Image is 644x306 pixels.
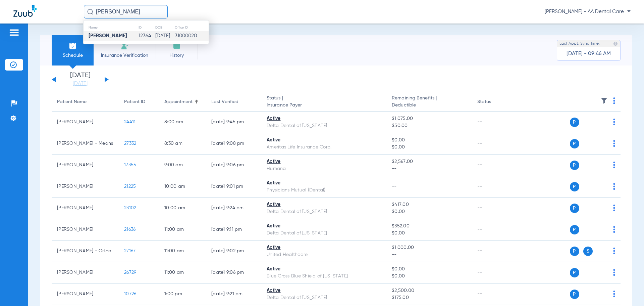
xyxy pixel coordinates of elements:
img: filter.svg [601,97,607,104]
img: Schedule [69,42,77,50]
td: 8:00 AM [159,112,206,133]
span: Insurance Verification [99,52,151,59]
span: $0.00 [392,208,466,215]
td: [DATE] 9:08 PM [206,133,261,155]
div: Active [267,266,381,273]
div: United Healthcare [267,251,381,258]
span: 10726 [124,292,136,296]
td: [PERSON_NAME] [52,155,119,176]
td: [PERSON_NAME] [52,112,119,133]
span: P [570,290,579,299]
img: group-dot-blue.svg [613,269,615,276]
td: [PERSON_NAME] [52,176,119,198]
td: 8:30 AM [159,133,206,155]
div: Patient Name [57,98,113,105]
td: 11:00 AM [159,241,206,262]
td: -- [472,283,517,305]
td: 31000020 [174,31,209,41]
td: -- [472,219,517,241]
span: $352.00 [392,223,466,230]
span: $0.00 [392,230,466,237]
th: Name [84,24,138,31]
th: Office ID [174,24,209,31]
span: $0.00 [392,144,466,151]
div: Patient Name [57,98,87,105]
span: 23102 [124,206,136,210]
td: [DATE] 9:45 PM [206,112,261,133]
span: $1,000.00 [392,244,466,251]
span: P [570,182,579,191]
span: $2,567.00 [392,158,466,165]
div: Blue Cross Blue Shield of [US_STATE] [267,273,381,280]
th: ID [138,24,155,31]
td: -- [472,198,517,219]
div: Appointment [164,98,193,105]
img: Search Icon [87,9,93,15]
div: Appointment [164,98,201,105]
div: Active [267,158,381,165]
div: Delta Dental of [US_STATE] [267,230,381,237]
div: Active [267,180,381,187]
td: -- [472,112,517,133]
span: $0.00 [392,273,466,280]
img: hamburger-icon [9,29,19,37]
td: 11:00 AM [159,262,206,283]
span: [DATE] - 09:46 AM [567,50,611,57]
span: 24411 [124,120,136,124]
span: P [570,161,579,170]
th: DOB [155,24,174,31]
span: 21636 [124,227,136,232]
img: Zuub Logo [13,5,37,17]
td: [PERSON_NAME] [52,198,119,219]
div: Active [267,201,381,208]
span: $2,500.00 [392,287,466,294]
td: 10:00 AM [159,176,206,198]
img: group-dot-blue.svg [613,140,615,147]
img: last sync help info [613,41,618,46]
td: [DATE] 9:11 PM [206,219,261,241]
img: group-dot-blue.svg [613,119,615,125]
img: group-dot-blue.svg [613,205,615,211]
a: [DATE] [60,80,100,87]
td: -- [472,262,517,283]
td: 1:00 PM [159,283,206,305]
span: [PERSON_NAME] - AA Dental Care [545,8,631,15]
span: 27167 [124,249,136,253]
span: 17355 [124,163,136,167]
td: [PERSON_NAME] [52,219,119,241]
div: Delta Dental of [US_STATE] [267,208,381,215]
img: group-dot-blue.svg [613,291,615,297]
span: P [570,268,579,277]
img: group-dot-blue.svg [613,162,615,168]
span: 21225 [124,184,136,189]
td: -- [472,133,517,155]
span: $1,075.00 [392,115,466,122]
span: $0.00 [392,137,466,144]
td: 12364 [138,31,155,41]
li: [DATE] [60,72,100,87]
div: Patient ID [124,98,145,105]
td: [PERSON_NAME] - Ortho [52,241,119,262]
span: P [570,118,579,127]
span: $0.00 [392,266,466,273]
td: [PERSON_NAME] [52,262,119,283]
span: P [570,247,579,256]
span: -- [392,165,466,172]
div: Active [267,223,381,230]
div: Delta Dental of [US_STATE] [267,294,381,301]
td: [PERSON_NAME] [52,283,119,305]
div: Last Verified [211,98,238,105]
td: -- [472,176,517,198]
span: P [570,225,579,234]
div: Delta Dental of [US_STATE] [267,122,381,129]
div: Active [267,137,381,144]
td: [DATE] 9:01 PM [206,176,261,198]
th: Status | [261,93,386,112]
img: group-dot-blue.svg [613,248,615,254]
td: 11:00 AM [159,219,206,241]
span: -- [392,251,466,258]
span: -- [392,184,397,189]
span: 26729 [124,270,136,275]
div: Humana [267,165,381,172]
th: Status [472,93,517,112]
